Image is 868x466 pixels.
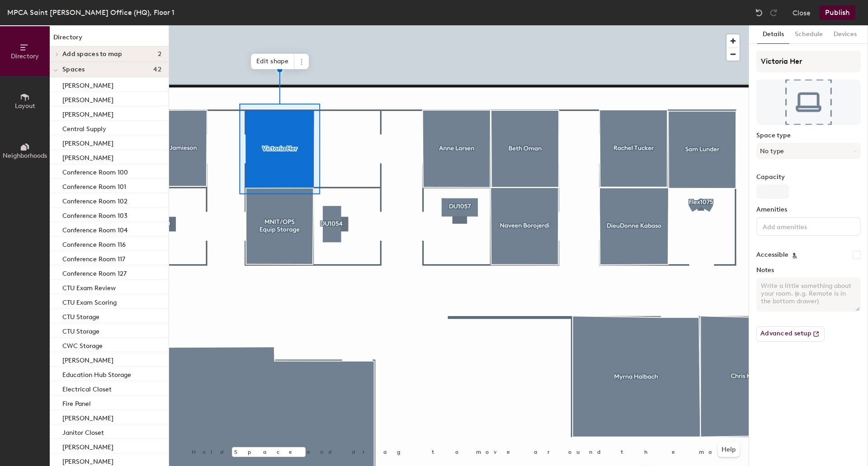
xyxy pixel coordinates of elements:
button: Publish [820,5,855,20]
span: Directory [11,52,39,60]
div: MPCA Saint [PERSON_NAME] Office (HQ), Floor 1 [7,7,175,18]
p: [PERSON_NAME] [62,137,113,147]
p: [PERSON_NAME] [62,94,113,104]
img: The space named Victoria Her [756,80,861,125]
p: [PERSON_NAME] [62,354,113,364]
p: Central Supply [62,122,106,133]
p: CWC Storage [62,339,103,350]
p: [PERSON_NAME] [62,151,113,162]
span: Layout [15,102,35,110]
p: Janitor Closet [62,426,104,437]
p: [PERSON_NAME] [62,412,113,422]
p: CTU Exam Review [62,282,116,292]
p: Conference Room 117 [62,253,125,263]
button: Details [757,25,789,44]
p: Conference Room 116 [62,238,126,249]
p: Conference Room 127 [62,267,127,278]
p: Conference Room 100 [62,166,128,176]
p: CTU Storage [62,325,99,335]
button: Devices [828,25,862,44]
p: Electrical Closet [62,383,112,393]
span: Neighborhoods [3,152,47,160]
h1: Directory [50,33,169,47]
p: [PERSON_NAME] [62,441,113,451]
span: Add spaces to map [62,51,123,58]
label: Amenities [756,206,861,213]
p: Fire Panel [62,397,91,408]
img: Redo [769,8,778,17]
button: Schedule [789,25,828,44]
span: 2 [158,51,161,58]
p: Conference Room 102 [62,195,127,205]
p: Education Hub Storage [62,368,131,379]
img: Undo [755,8,764,17]
span: 42 [153,66,161,73]
label: Space type [756,132,861,139]
button: Close [793,5,811,20]
p: Conference Room 103 [62,209,127,220]
p: Conference Room 104 [62,224,127,234]
button: Advanced setup [756,326,825,342]
label: Capacity [756,174,861,181]
span: Spaces [62,66,85,73]
p: [PERSON_NAME] [62,455,113,466]
button: No type [756,143,861,159]
label: Accessible [756,251,788,259]
p: CTU Exam Scoring [62,296,117,306]
p: [PERSON_NAME] [62,108,113,118]
p: CTU Storage [62,311,99,321]
input: Add amenities [761,221,842,231]
label: Notes [756,267,861,274]
p: Conference Room 101 [62,180,126,191]
button: Help [718,442,740,457]
p: [PERSON_NAME] [62,79,113,89]
span: Edit shape [251,54,294,69]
